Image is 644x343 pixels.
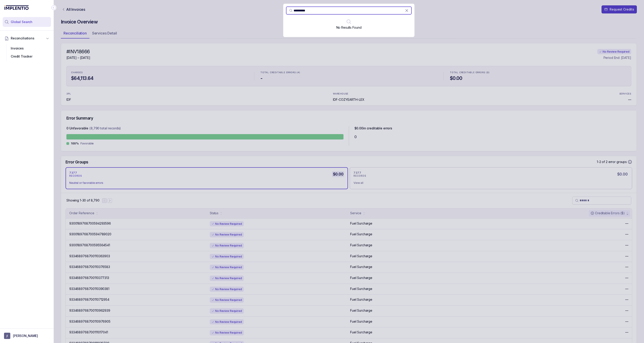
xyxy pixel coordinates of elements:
[3,43,51,62] div: Reconciliations
[11,20,32,24] span: Global Search
[4,333,50,339] button: User initials[PERSON_NAME]
[6,52,47,60] div: Credit Tracker
[3,33,51,43] button: Reconciliations
[51,5,56,10] div: Collapse Icon
[4,333,10,339] span: User initials
[336,25,362,30] p: No Results Found
[6,44,47,52] div: Invoices
[11,36,34,41] span: Reconciliations
[13,334,38,338] p: [PERSON_NAME]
